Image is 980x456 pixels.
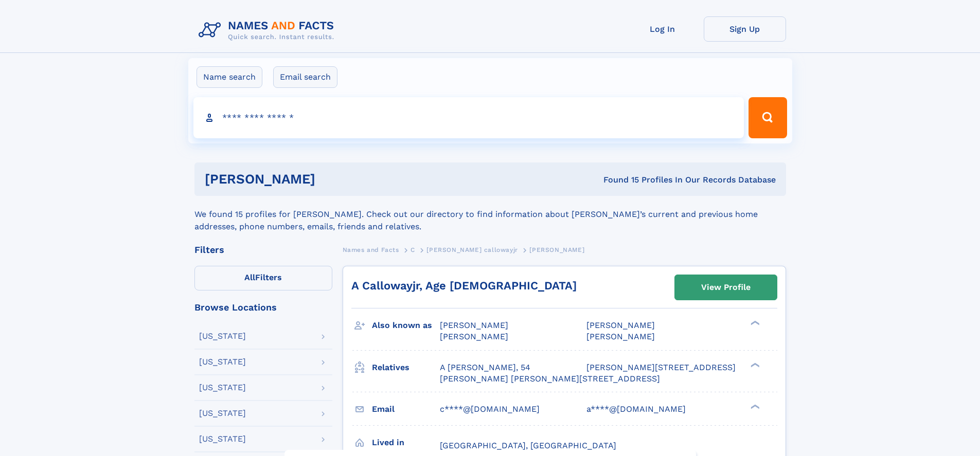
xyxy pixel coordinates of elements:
div: ❯ [748,361,760,368]
div: [US_STATE] [199,358,246,366]
span: [PERSON_NAME] [440,332,508,341]
a: Names and Facts [343,243,399,256]
div: [US_STATE] [199,384,246,392]
label: Name search [197,66,262,88]
div: ❯ [748,320,760,326]
a: A Callowayjr, Age [DEMOGRAPHIC_DATA] [351,279,577,292]
div: [US_STATE] [199,332,246,340]
span: [PERSON_NAME] callowayjr [426,246,518,253]
span: [PERSON_NAME] [529,246,584,253]
a: Sign Up [704,16,786,42]
span: All [244,272,255,282]
div: View Profile [701,276,751,299]
div: Browse Locations [194,303,332,312]
span: [PERSON_NAME] [586,320,655,330]
h3: Email [372,400,440,418]
a: [PERSON_NAME][STREET_ADDRESS] [586,362,736,373]
a: View Profile [675,275,777,300]
button: Search Button [749,97,787,138]
div: Filters [194,245,332,254]
h3: Relatives [372,359,440,376]
div: We found 15 profiles for [PERSON_NAME]. Check out our directory to find information about [PERSON... [194,196,786,233]
a: [PERSON_NAME] [PERSON_NAME][STREET_ADDRESS] [440,373,660,385]
a: [PERSON_NAME] callowayjr [426,243,518,256]
span: C [411,246,415,253]
h1: [PERSON_NAME] [205,173,459,186]
div: Found 15 Profiles In Our Records Database [459,174,776,186]
input: search input [193,97,744,138]
div: [US_STATE] [199,435,246,443]
a: A [PERSON_NAME], 54 [440,362,530,373]
h3: Lived in [372,434,440,451]
a: Log In [621,16,704,42]
h3: Also known as [372,317,440,334]
span: [PERSON_NAME] [586,332,655,341]
span: [GEOGRAPHIC_DATA], [GEOGRAPHIC_DATA] [440,441,616,450]
img: Logo Names and Facts [194,16,343,44]
label: Email search [273,66,337,88]
div: [US_STATE] [199,409,246,417]
span: [PERSON_NAME] [440,320,508,330]
label: Filters [194,266,332,290]
div: ❯ [748,403,760,410]
a: C [411,243,415,256]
